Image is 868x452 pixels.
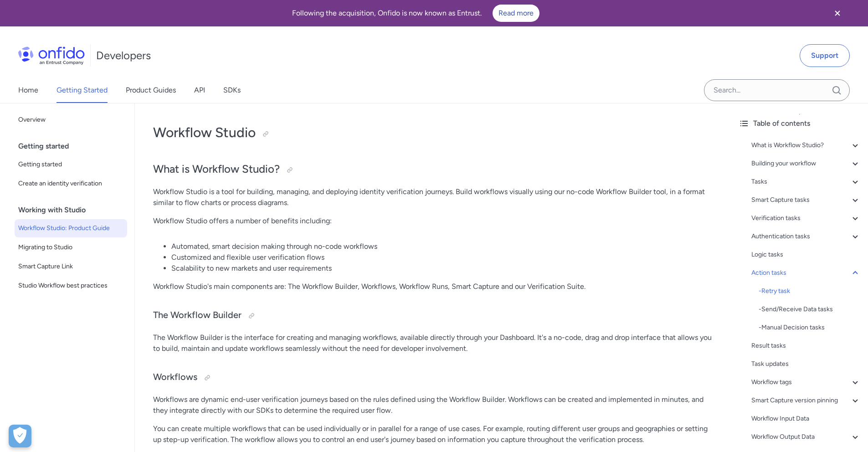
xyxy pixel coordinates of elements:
[751,140,861,151] a: What is Workflow Studio?
[759,322,861,333] div: - Manual Decision tasks
[832,8,843,19] svg: Close banner
[18,178,123,189] span: Create an identity verification
[751,395,861,406] a: Smart Capture version pinning
[751,359,861,370] a: Task updates
[126,77,176,103] a: Product Guides
[704,79,850,101] input: Onfido search input field
[11,5,821,22] div: Following the acquisition, Onfido is now known as Entrust.
[751,249,861,260] a: Logic tasks
[223,77,241,103] a: SDKs
[751,377,861,388] a: Workflow tags
[153,370,713,385] h3: Workflows
[751,431,861,442] a: Workflow Output Data
[15,238,127,257] a: Migrating to Studio
[153,186,713,208] p: Workflow Studio is a tool for building, managing, and deploying identity verification journeys. B...
[751,231,861,242] a: Authentication tasks
[153,216,713,226] p: Workflow Studio offers a number of benefits including:
[153,332,713,354] p: The Workflow Builder is the interface for creating and managing workflows, available directly thr...
[751,195,861,205] a: Smart Capture tasks
[18,280,123,291] span: Studio Workflow best practices
[15,111,127,129] a: Overview
[751,176,861,187] a: Tasks
[153,308,713,323] h3: The Workflow Builder
[493,5,539,22] a: Read more
[18,242,123,253] span: Migrating to Studio
[18,137,131,155] div: Getting started
[18,261,123,272] span: Smart Capture Link
[171,252,713,263] li: Customized and flexible user verification flows
[739,118,861,129] div: Table of contents
[153,123,713,142] h1: Workflow Studio
[18,223,123,234] span: Workflow Studio: Product Guide
[759,304,861,315] div: - Send/Receive Data tasks
[18,159,123,170] span: Getting started
[9,425,31,447] div: Cookie Preferences
[759,286,861,297] div: - Retry task
[759,322,861,333] a: -Manual Decision tasks
[15,175,127,193] a: Create an identity verification
[751,340,861,351] a: Result tasks
[800,44,850,67] a: Support
[18,114,123,125] span: Overview
[171,241,713,252] li: Automated, smart decision making through no-code workflows
[759,286,861,297] a: -Retry task
[194,77,205,103] a: API
[751,158,861,169] a: Building your workflow
[15,219,127,237] a: Workflow Studio: Product Guide
[153,394,713,416] p: Workflows are dynamic end-user verification journeys based on the rules defined using the Workflo...
[171,263,713,274] li: Scalability to new markets and user requirements
[18,201,131,219] div: Working with Studio
[759,304,861,315] a: -Send/Receive Data tasks
[15,155,127,174] a: Getting started
[15,277,127,295] a: Studio Workflow best practices
[153,162,713,177] h2: What is Workflow Studio?
[821,2,854,25] button: Close banner
[153,423,713,445] p: You can create multiple workflows that can be used individually or in parallel for a range of use...
[9,425,31,447] button: Open Preferences
[751,413,861,424] a: Workflow Input Data
[751,267,861,278] a: Action tasks
[15,257,127,276] a: Smart Capture Link
[18,77,38,103] a: Home
[96,48,151,63] h1: Developers
[153,281,713,292] p: Workflow Studio's main components are: The Workflow Builder, Workflows, Workflow Runs, Smart Capt...
[56,77,108,103] a: Getting Started
[18,46,85,65] img: Onfido Logo
[751,213,861,224] a: Verification tasks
